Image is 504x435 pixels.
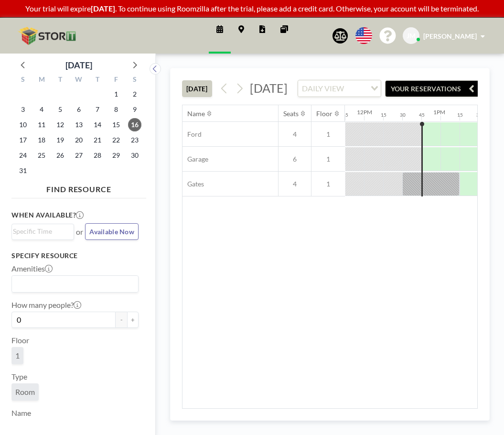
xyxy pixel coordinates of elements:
span: Room [15,387,35,397]
div: S [14,74,32,87]
div: 45 [419,112,425,118]
label: How many people? [11,300,81,310]
span: Wednesday, August 13, 2025 [72,118,86,131]
span: Friday, August 1, 2025 [109,87,123,101]
span: Saturday, August 2, 2025 [128,87,141,101]
span: Saturday, August 16, 2025 [128,118,141,131]
label: Amenities [11,264,53,273]
button: + [127,312,139,328]
b: [DATE] [91,4,115,13]
span: Monday, August 25, 2025 [35,149,48,162]
span: DAILY VIEW [300,82,346,95]
span: 1 [311,130,345,139]
span: Thursday, August 28, 2025 [91,149,104,162]
div: W [70,74,88,87]
span: Monday, August 11, 2025 [35,118,48,131]
div: T [88,74,107,87]
h3: Specify resource [11,251,139,260]
label: Floor [11,336,29,345]
span: Saturday, August 23, 2025 [128,133,141,147]
span: Thursday, August 14, 2025 [91,118,104,131]
div: 1PM [433,109,445,116]
div: 15 [381,112,386,118]
span: Monday, August 4, 2025 [35,103,48,116]
span: Monday, August 18, 2025 [35,133,48,147]
span: Garage [182,155,208,163]
span: Saturday, August 9, 2025 [128,103,141,116]
div: F [107,74,125,87]
span: [PERSON_NAME] [423,32,477,40]
div: 45 [343,112,348,118]
div: [DATE] [65,58,92,72]
div: Floor [316,109,332,118]
span: or [76,227,83,237]
span: 1 [311,180,345,188]
span: Available Now [89,228,134,236]
span: Sunday, August 10, 2025 [16,118,30,131]
button: - [116,312,127,328]
div: S [125,74,144,87]
span: Friday, August 22, 2025 [109,133,123,147]
span: Tuesday, August 12, 2025 [54,118,67,131]
button: Available Now [85,223,139,240]
h4: FIND RESOURCE [11,181,146,194]
button: [DATE] [182,80,212,97]
div: 15 [457,112,463,118]
span: Gates [182,180,204,188]
span: Tuesday, August 5, 2025 [54,103,67,116]
div: 12PM [357,109,372,116]
span: 6 [279,155,311,163]
span: 1 [311,155,345,163]
input: Search for option [347,82,365,95]
span: Friday, August 29, 2025 [109,149,123,162]
div: M [32,74,51,87]
div: Search for option [298,80,381,97]
span: Thursday, August 21, 2025 [91,133,104,147]
span: Sunday, August 31, 2025 [16,164,30,177]
div: Seats [283,109,299,118]
span: 1 [15,351,20,360]
span: Sunday, August 3, 2025 [16,103,30,116]
span: Wednesday, August 20, 2025 [72,133,86,147]
span: 4 [279,130,311,139]
span: Friday, August 15, 2025 [109,118,123,131]
span: Sunday, August 24, 2025 [16,149,30,162]
img: organization-logo [15,26,81,45]
span: Wednesday, August 27, 2025 [72,149,86,162]
div: Search for option [12,276,138,292]
button: YOUR RESERVATIONS [385,80,481,97]
span: Friday, August 8, 2025 [109,103,123,116]
span: 4 [279,180,311,188]
div: 30 [400,112,406,118]
span: JM [407,32,416,40]
span: Tuesday, August 19, 2025 [54,133,67,147]
input: Search for option [13,278,133,290]
div: Name [187,109,205,118]
span: [DATE] [250,81,288,95]
span: Ford [182,130,202,139]
input: Search for option [13,226,68,237]
span: Thursday, August 7, 2025 [91,103,104,116]
span: Wednesday, August 6, 2025 [72,103,86,116]
label: Name [11,408,31,418]
span: Tuesday, August 26, 2025 [54,149,67,162]
div: 30 [476,112,482,118]
span: Sunday, August 17, 2025 [16,133,30,147]
span: Saturday, August 30, 2025 [128,149,141,162]
label: Type [11,372,27,381]
div: Search for option [12,224,74,239]
div: T [51,74,70,87]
